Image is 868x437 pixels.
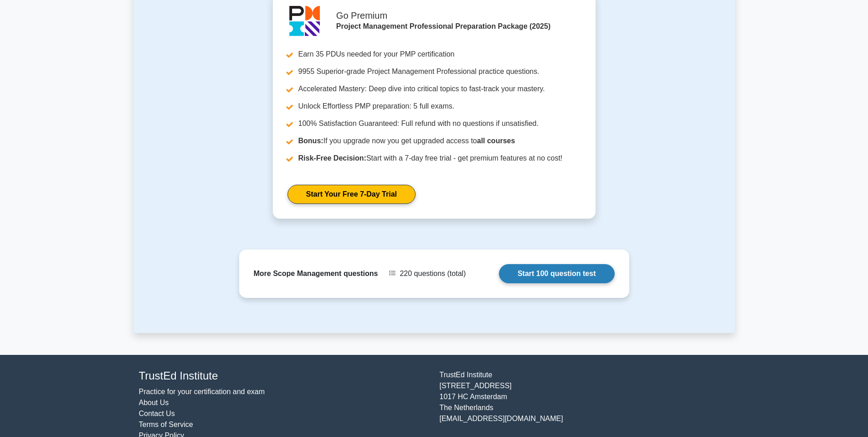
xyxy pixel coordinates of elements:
h4: TrustEd Institute [139,369,429,383]
a: Practice for your certification and exam [139,388,265,395]
a: Terms of Service [139,421,193,428]
a: Start Your Free 7-Day Trial [288,185,416,204]
a: Start 100 question test [499,264,615,283]
a: About Us [139,399,169,406]
a: Contact Us [139,410,175,417]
